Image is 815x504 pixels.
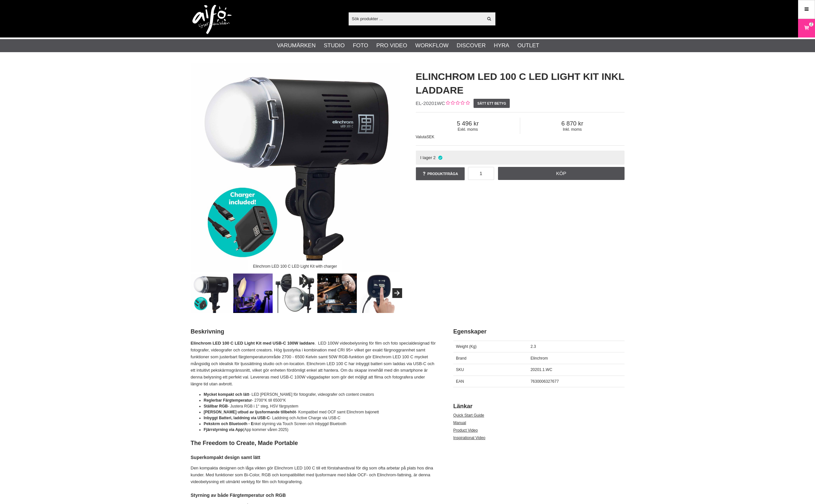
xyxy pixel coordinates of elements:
[416,100,445,106] span: EL-20201WC
[248,260,342,272] div: Elinchrom LED 100 C LED Light Kit with charger
[204,404,228,408] strong: Ställbar RGB
[204,415,437,421] li: - Laddning och Active Charge via USB-C
[531,379,559,384] span: 7630006327677
[474,99,510,108] a: Sätt ett betyg
[453,428,478,433] a: Product Video
[420,155,432,160] span: I lager
[191,328,437,336] h2: Beskrivning
[204,392,437,397] li: - LED [PERSON_NAME] för fotografer, videografer och content creators
[277,41,316,50] a: Varumärken
[191,454,437,461] h4: Superkompakt design samt lätt
[191,492,437,498] h4: Styrning av både Färgtemperatur och RGB
[416,167,465,180] a: Produktfråga
[494,41,509,50] a: Hyra
[416,120,520,127] span: 5 496
[353,41,368,50] a: Foto
[192,5,232,34] img: logo.png
[456,367,464,372] span: SKU
[433,155,436,160] span: 2
[453,413,484,418] a: Quick Start Guide
[204,416,270,420] strong: Inbyggt Batteri, laddning via USB-C
[457,41,486,50] a: Discover
[453,402,625,410] h2: Länkar
[204,397,437,403] li: - 2700°K till 6500°K
[204,398,252,403] strong: Reglerbar Färgtemperatur
[456,356,466,361] span: Brand
[233,274,273,313] img: For photographers, video & content creators
[456,379,464,384] span: EAN
[416,127,520,132] span: Exkl. moms
[520,127,625,132] span: Inkl. moms
[204,410,296,414] strong: [PERSON_NAME] utbud av ljusformande tillbehöt
[204,409,437,415] li: - Kompatibel med OCF samt Elinchrom bajonett
[359,274,399,313] img: Intuitive touchscreen for easy operation
[204,427,437,433] li: (App kommer våren 2025)
[204,421,437,427] li: nkel styrning via Touch Screen och inbyggd Bluetooth
[453,436,486,440] a: Inspirational Video
[445,100,470,107] div: Kundbetyg: 0
[275,274,315,313] img: Versatile Compatibility with Light Shapers
[191,465,437,485] p: Den kompakta designen och låga vikten gör Elinchrom LED 100 C till ett förstahandsval för dig som...
[437,155,443,160] i: I lager
[416,135,427,139] span: Valuta
[415,41,448,50] a: Workflow
[517,41,539,50] a: Outlet
[392,288,402,298] button: Next
[520,120,625,127] span: 6 870
[453,421,466,425] a: Manual
[191,341,315,346] strong: Elinchrom LED 100 C LED Light Kit med USB-C 100W laddare
[531,344,536,349] span: 2.3
[204,422,254,426] strong: Pekskrm och Bluetooth - E
[798,21,815,36] a: 2
[204,403,437,409] li: - Justera RGB i 1° steg, HSV färgsystem
[324,41,345,50] a: Studio
[416,70,625,97] h1: Elinchrom LED 100 C LED Light Kit inkl Laddare
[317,274,357,313] img: Portable design, ideal for on-location
[427,135,434,139] span: SEK
[810,21,812,27] span: 2
[349,14,483,23] input: Sök produkter ...
[191,439,437,447] h2: The Freedom to Create, Made Portable
[191,274,231,313] img: Elinchrom LED 100 C LED Light Kit with charger
[376,41,407,50] a: Pro Video
[531,356,548,361] span: Elinchrom
[531,367,552,372] span: 20201.1.WC
[204,392,249,397] strong: Mycket kompakt och lätt
[191,63,400,272] img: Elinchrom LED 100 C LED Light Kit with charger
[204,427,243,432] strong: Fjärrstyrning via App
[453,328,625,336] h2: Egenskaper
[456,344,476,349] span: Weight (Kg)
[498,167,625,180] a: Köp
[191,340,437,388] p: . LED 100W videobelysning för film och foto specialdesignad för fotografer, videografer och conte...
